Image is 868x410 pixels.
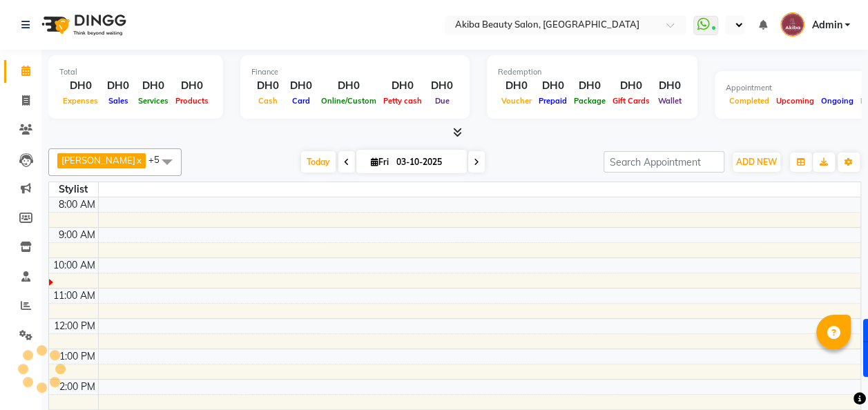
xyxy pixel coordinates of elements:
span: +5 [148,154,170,165]
div: DH0 [653,78,686,94]
span: Ongoing [818,96,857,106]
span: Admin [811,18,842,32]
div: DH0 [318,78,380,94]
span: Today [301,151,336,173]
div: DH0 [251,78,284,94]
span: Prepaid [535,96,570,106]
div: 9:00 AM [56,228,98,242]
div: DH0 [102,78,135,94]
span: Services [135,96,172,106]
div: Total [59,66,212,78]
div: 2:00 PM [57,380,98,394]
span: Petty cash [380,96,425,106]
span: Wallet [655,96,685,106]
img: logo [35,6,130,44]
span: Gift Cards [609,96,653,106]
div: Finance [251,66,459,78]
span: Upcoming [773,96,818,106]
div: DH0 [609,78,653,94]
input: 2025-10-03 [392,152,461,173]
span: Voucher [498,96,535,106]
div: DH0 [380,78,425,94]
div: 1:00 PM [57,349,98,364]
span: Due [432,96,453,106]
span: Online/Custom [318,96,380,106]
div: Redemption [498,66,686,78]
div: DH0 [570,78,609,94]
span: Fri [367,157,392,167]
div: Stylist [49,182,98,197]
span: Products [172,96,212,106]
span: Package [570,96,609,106]
div: DH0 [535,78,570,94]
div: 10:00 AM [50,258,98,273]
img: Admin [780,12,804,37]
span: Sales [105,96,132,106]
span: [PERSON_NAME] [61,155,135,166]
div: 12:00 PM [51,319,98,333]
span: Card [289,96,314,106]
button: ADD NEW [733,153,780,172]
div: DH0 [135,78,172,94]
div: DH0 [59,78,102,94]
a: x [135,155,142,166]
div: DH0 [284,78,318,94]
div: DH0 [172,78,212,94]
input: Search Appointment [604,151,724,173]
span: ADD NEW [736,157,777,167]
span: Expenses [59,96,102,106]
div: DH0 [498,78,535,94]
span: Completed [726,96,773,106]
div: 11:00 AM [50,289,98,303]
div: DH0 [425,78,459,94]
div: 8:00 AM [56,197,98,212]
span: Cash [255,96,281,106]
